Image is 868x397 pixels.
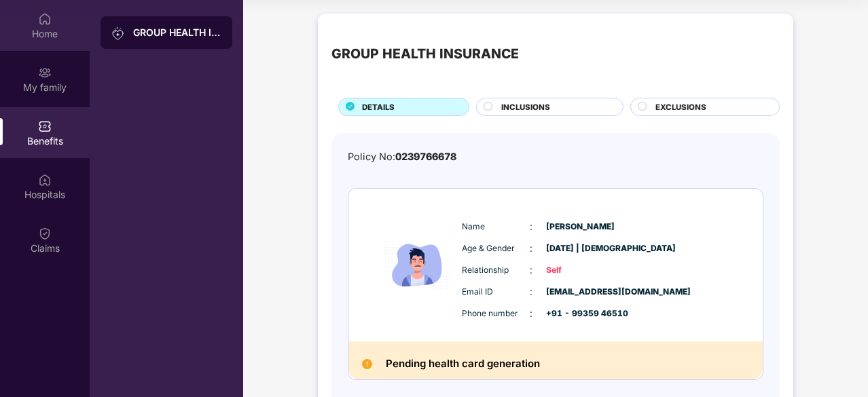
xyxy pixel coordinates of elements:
[546,242,614,255] span: [DATE] | [DEMOGRAPHIC_DATA]
[530,219,532,234] span: :
[530,263,532,278] span: :
[133,26,221,39] div: GROUP HEALTH INSURANCE
[362,359,372,369] img: Pending
[546,307,614,320] span: +91 - 99359 46510
[38,12,52,26] img: svg+xml;base64,PHN2ZyBpZD0iSG9tZSIgeG1sbnM9Imh0dHA6Ly93d3cudzMub3JnLzIwMDAvc3ZnIiB3aWR0aD0iMjAiIG...
[530,241,532,256] span: :
[38,173,52,187] img: svg+xml;base64,PHN2ZyBpZD0iSG9zcGl0YWxzIiB4bWxucz0iaHR0cDovL3d3dy53My5vcmcvMjAwMC9zdmciIHdpZHRoPS...
[462,242,530,255] span: Age & Gender
[377,209,458,321] img: icon
[38,119,52,133] img: svg+xml;base64,PHN2ZyBpZD0iQmVuZWZpdHMiIHhtbG5zPSJodHRwOi8vd3d3LnczLm9yZy8yMDAwL3N2ZyIgd2lkdGg9Ij...
[38,227,52,240] img: svg+xml;base64,PHN2ZyBpZD0iQ2xhaW0iIHhtbG5zPSJodHRwOi8vd3d3LnczLm9yZy8yMDAwL3N2ZyIgd2lkdGg9IjIwIi...
[395,151,456,162] span: 0239766678
[546,264,614,277] span: Self
[462,264,530,277] span: Relationship
[462,286,530,299] span: Email ID
[655,101,706,113] span: EXCLUSIONS
[38,66,52,79] img: svg+xml;base64,PHN2ZyB3aWR0aD0iMjAiIGhlaWdodD0iMjAiIHZpZXdCb3g9IjAgMCAyMCAyMCIgZmlsbD0ibm9uZSIgeG...
[386,355,540,373] h2: Pending health card generation
[111,26,125,40] img: svg+xml;base64,PHN2ZyB3aWR0aD0iMjAiIGhlaWdodD0iMjAiIHZpZXdCb3g9IjAgMCAyMCAyMCIgZmlsbD0ibm9uZSIgeG...
[530,284,532,299] span: :
[530,306,532,321] span: :
[348,149,456,165] div: Policy No:
[362,101,395,113] span: DETAILS
[546,221,614,233] span: [PERSON_NAME]
[331,43,519,64] div: GROUP HEALTH INSURANCE
[546,286,614,299] span: [EMAIL_ADDRESS][DOMAIN_NAME]
[462,307,530,320] span: Phone number
[462,221,530,233] span: Name
[501,101,550,113] span: INCLUSIONS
